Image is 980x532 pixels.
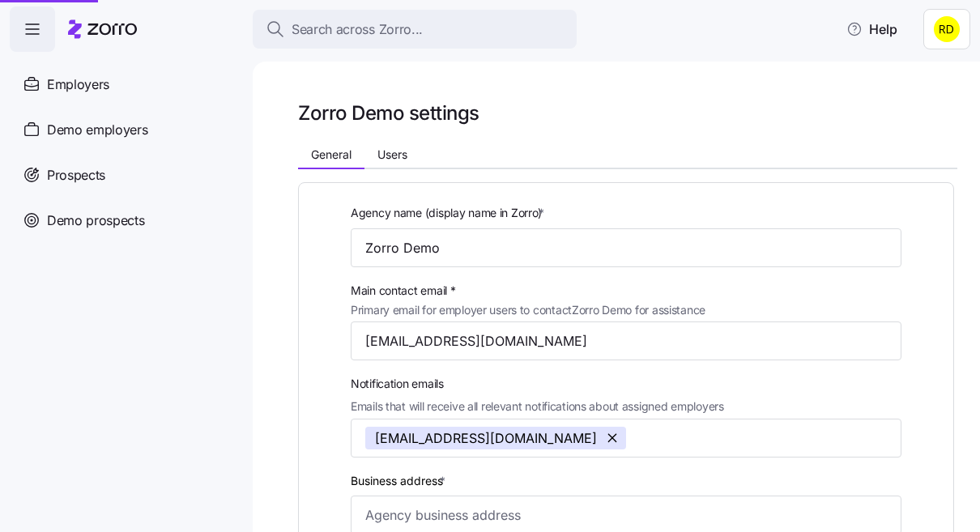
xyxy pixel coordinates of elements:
h1: Zorro Demo settings [298,100,479,126]
span: Demo employers [47,120,148,140]
span: General [311,149,352,160]
label: Business address [351,472,449,490]
a: Prospects [10,152,240,198]
span: Primary email for employer users to contact Zorro Demo for assistance [351,301,705,319]
span: Prospects [47,165,105,185]
a: Demo prospects [10,198,240,243]
span: Employers [47,74,109,95]
span: Notification emails [351,375,724,393]
span: Search across Zorro... [292,19,423,40]
button: Help [833,13,910,45]
span: Agency name (display name in Zorro) [351,204,542,222]
button: Search across Zorro... [253,10,577,49]
input: Type contact email [351,321,901,360]
input: Type agency name [351,228,901,267]
span: Demo prospects [47,211,145,231]
a: Employers [10,62,240,107]
img: 400900e14810b1d0aec03a03c9453833 [934,16,960,42]
span: Help [846,19,897,39]
span: Emails that will receive all relevant notifications about assigned employers [351,398,724,415]
span: Users [377,149,407,160]
a: Demo employers [10,107,240,152]
span: [EMAIL_ADDRESS][DOMAIN_NAME] [375,427,597,449]
span: Main contact email * [351,282,705,300]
